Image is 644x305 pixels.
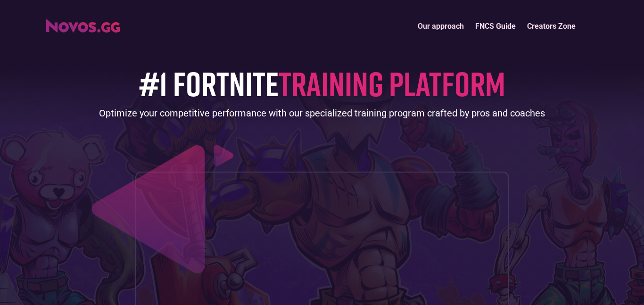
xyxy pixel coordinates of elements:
a: home [46,16,120,33]
a: Creators Zone [521,16,581,36]
a: Our approach [412,16,470,36]
span: TRAINING PLATFORM [279,63,505,104]
div: Optimize your competitive performance with our specialized training program crafted by pros and c... [99,107,545,120]
a: FNCS Guide [470,16,521,36]
h1: #1 FORTNITE [139,65,505,102]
